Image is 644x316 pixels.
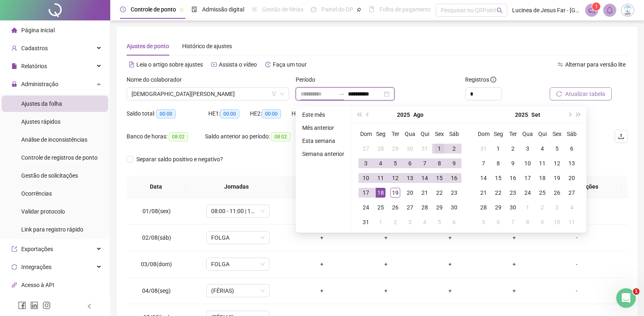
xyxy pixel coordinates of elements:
[379,6,432,13] span: Folha de pagamento
[491,171,506,185] td: 2025-09-15
[508,173,518,183] div: 16
[405,158,415,168] div: 6
[606,7,613,14] span: bell
[574,107,583,123] button: super-next-year
[390,188,400,198] div: 19
[129,62,134,67] span: file-text
[535,127,550,141] th: Qui
[30,301,38,309] span: linkedin
[220,109,239,118] span: 00:00
[520,171,535,185] td: 2025-09-17
[476,127,491,141] th: Dom
[493,217,503,227] div: 6
[432,171,447,185] td: 2025-08-15
[508,158,518,168] div: 9
[449,203,459,212] div: 30
[18,301,26,309] span: facebook
[479,144,488,154] div: 31
[359,215,373,229] td: 2025-08-31
[537,203,547,212] div: 2
[202,6,244,13] span: Admissão digital
[376,158,386,168] div: 4
[360,260,411,269] div: +
[211,62,217,67] span: youtube
[417,141,432,156] td: 2025-07-31
[493,158,503,168] div: 8
[21,172,78,179] span: Gestão de solicitações
[11,63,17,69] span: file
[523,188,533,198] div: 24
[127,43,169,49] span: Ajustes de ponto
[296,233,347,242] div: +
[552,158,562,168] div: 12
[565,89,605,98] span: Atualizar tabela
[273,61,307,68] span: Faça um tour
[556,91,562,97] span: reload
[359,141,373,156] td: 2025-07-27
[338,91,345,97] span: to
[131,88,284,100] span: CRISTIANE DA SILVA SANTOS
[476,200,491,215] td: 2025-09-28
[520,127,535,141] th: Qua
[127,132,205,141] div: Banco de horas:
[376,144,386,154] div: 28
[567,173,577,183] div: 20
[388,156,403,171] td: 2025-08-05
[476,171,491,185] td: 2025-09-14
[424,286,475,295] div: +
[403,171,417,185] td: 2025-08-13
[390,158,400,168] div: 5
[262,6,303,13] span: Gestão de férias
[465,75,496,84] span: Registros
[488,233,539,242] div: +
[359,156,373,171] td: 2025-08-03
[417,156,432,171] td: 2025-08-07
[21,190,52,197] span: Ocorrências
[405,203,415,212] div: 27
[550,141,564,156] td: 2025-09-05
[550,215,564,229] td: 2025-10-10
[535,185,550,200] td: 2025-09-25
[21,226,83,233] span: Link para registro rápido
[552,203,562,212] div: 3
[321,6,353,13] span: Painel do DP
[552,173,562,183] div: 19
[357,7,361,12] span: pushpin
[388,185,403,200] td: 2025-08-19
[506,200,520,215] td: 2025-09-30
[390,217,400,227] div: 2
[299,149,348,159] li: Semana anterior
[449,158,459,168] div: 9
[512,6,580,15] span: Lucinea de Jesus Far - [GEOGRAPHIC_DATA]
[476,185,491,200] td: 2025-09-21
[506,141,520,156] td: 2025-09-02
[476,141,491,156] td: 2025-08-31
[535,141,550,156] td: 2025-09-04
[156,109,176,118] span: 00:00
[143,208,171,214] span: 01/08(sex)
[537,188,547,198] div: 25
[360,286,411,295] div: +
[479,217,488,227] div: 5
[21,264,51,270] span: Integrações
[479,158,488,168] div: 7
[21,63,47,69] span: Relatórios
[447,185,461,200] td: 2025-08-23
[376,203,386,212] div: 25
[21,136,87,143] span: Análise de inconsistências
[564,141,579,156] td: 2025-09-06
[506,185,520,200] td: 2025-09-23
[447,141,461,156] td: 2025-08-02
[363,107,372,123] button: prev-year
[287,176,351,198] th: Entrada 1
[169,132,188,141] span: 08:02
[447,171,461,185] td: 2025-08-16
[523,217,533,227] div: 8
[299,136,348,146] li: Esta semana
[508,188,518,198] div: 23
[479,188,488,198] div: 21
[520,185,535,200] td: 2025-09-24
[211,231,265,244] span: FOLGA
[432,200,447,215] td: 2025-08-29
[424,260,475,269] div: +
